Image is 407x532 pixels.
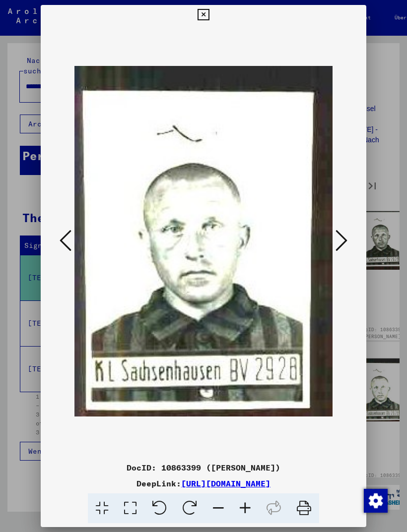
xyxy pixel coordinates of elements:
[74,25,333,458] img: 001.jpg
[363,488,387,512] div: Zustimmung ändern
[364,489,388,513] img: Zustimmung ändern
[41,462,366,473] div: DocID: 10863399 ([PERSON_NAME])
[41,477,366,489] div: DeepLink:
[181,478,271,488] a: [URL][DOMAIN_NAME]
